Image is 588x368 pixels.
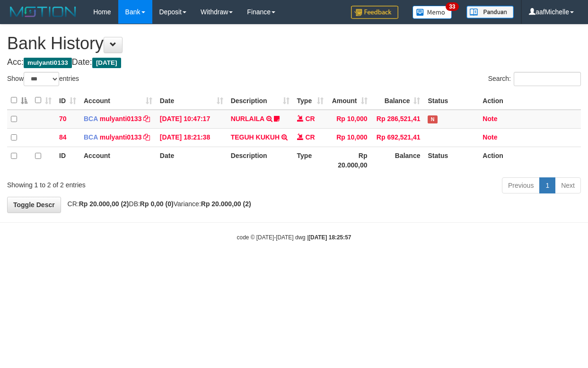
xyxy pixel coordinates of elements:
[156,128,227,147] td: [DATE] 18:21:38
[293,147,327,174] th: Type
[327,91,371,110] th: Amount: activate to sort column ascending
[227,91,293,110] th: Description: activate to sort column ascending
[502,177,540,193] a: Previous
[7,5,79,19] img: MOTION_logo.png
[424,147,479,174] th: Status
[327,110,371,129] td: Rp 10,000
[156,91,227,110] th: Date: activate to sort column ascending
[237,234,351,241] small: code © [DATE]-[DATE] dwg |
[305,115,315,123] span: CR
[371,91,424,110] th: Balance: activate to sort column ascending
[327,147,371,174] th: Rp 20.000,00
[231,133,280,141] a: TEGUH KUKUH
[479,91,581,110] th: Action
[424,91,479,110] th: Status
[371,110,424,129] td: Rp 286,521,41
[156,147,227,174] th: Date
[156,110,227,129] td: [DATE] 10:47:17
[466,6,514,18] img: panduan.png
[371,128,424,147] td: Rp 692,521,41
[514,72,581,86] input: Search:
[371,147,424,174] th: Balance
[483,133,497,141] a: Note
[351,6,398,19] img: Feedback.jpg
[308,234,351,241] strong: [DATE] 18:25:57
[555,177,581,193] a: Next
[7,58,581,67] h4: Acc: Date:
[412,6,452,19] img: Button%20Memo.svg
[201,200,251,208] strong: Rp 20.000,00 (2)
[539,177,555,193] a: 1
[327,128,371,147] td: Rp 10,000
[479,147,581,174] th: Action
[231,115,264,123] a: NURLAILA
[446,2,458,11] span: 33
[483,115,497,123] a: Note
[293,91,327,110] th: Type: activate to sort column ascending
[7,34,581,53] h1: Bank History
[305,133,315,141] span: CR
[227,147,293,174] th: Description
[488,72,581,86] label: Search:
[428,115,437,123] span: Has Note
